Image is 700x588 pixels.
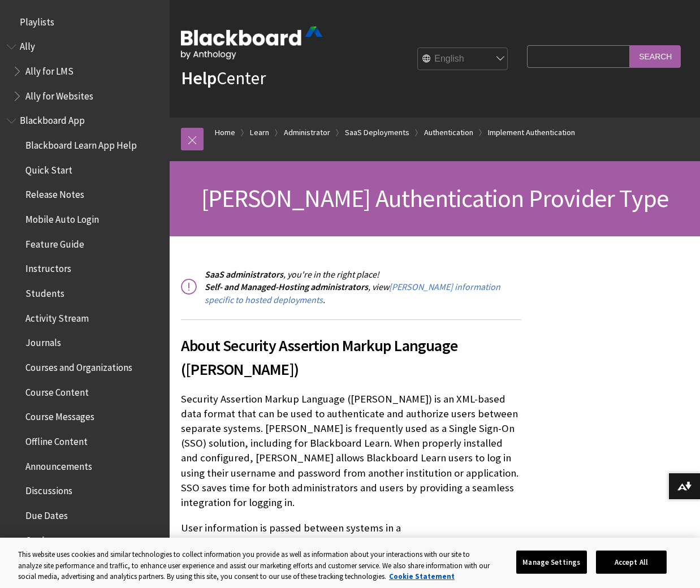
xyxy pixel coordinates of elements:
p: , you're in the right place! , view . [181,268,521,306]
span: Journals [25,334,61,349]
span: Self- and Managed-Hosting administrators [205,281,368,292]
a: Learn [250,126,269,140]
span: Ally for Websites [25,87,93,102]
a: Implement Authentication [488,126,575,140]
a: Home [215,126,235,140]
span: Course Messages [25,408,94,423]
span: Blackboard Learn App Help [25,136,137,151]
span: Release Notes [25,185,84,201]
span: Mobile Auto Login [25,210,99,225]
img: Blackboard by Anthology [181,27,322,59]
span: Offline Content [25,432,88,447]
a: HelpCenter [181,67,266,89]
span: [PERSON_NAME] Authentication Provider Type [201,183,668,214]
span: Announcements [25,457,92,472]
span: Activity Stream [25,309,89,324]
nav: Book outline for Anthology Ally Help [7,37,163,106]
span: Students [25,284,64,299]
span: Blackboard App [20,111,85,127]
p: Security Assertion Markup Language ([PERSON_NAME]) is an XML-based data format that can be used t... [181,392,521,510]
span: Courses and Organizations [25,358,132,373]
select: Site Language Selector [418,48,508,71]
a: More information about your privacy, opens in a new tab [389,572,455,581]
span: Course Content [25,383,89,398]
input: Search [630,45,681,67]
a: [PERSON_NAME] information specific to hosted deployments [205,281,500,305]
span: Grades [25,531,54,546]
a: Authentication [424,126,473,140]
a: SaaS Deployments [345,126,409,140]
span: Ally [20,37,35,53]
span: Due Dates [25,506,68,521]
span: Feature Guide [25,235,84,250]
span: Ally for LMS [25,62,74,77]
button: Accept All [596,550,667,574]
div: This website uses cookies and similar technologies to collect information you provide as well as ... [18,549,490,582]
nav: Book outline for Playlists [7,12,163,32]
span: Instructors [25,260,71,275]
span: Discussions [25,481,72,496]
button: Manage Settings [516,550,587,574]
span: About Security Assertion Markup Language ([PERSON_NAME]) [181,334,521,381]
span: Playlists [20,12,54,28]
strong: Help [181,67,217,89]
a: Administrator [284,126,330,140]
span: Quick Start [25,161,72,176]
span: SaaS administrators [205,269,283,280]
